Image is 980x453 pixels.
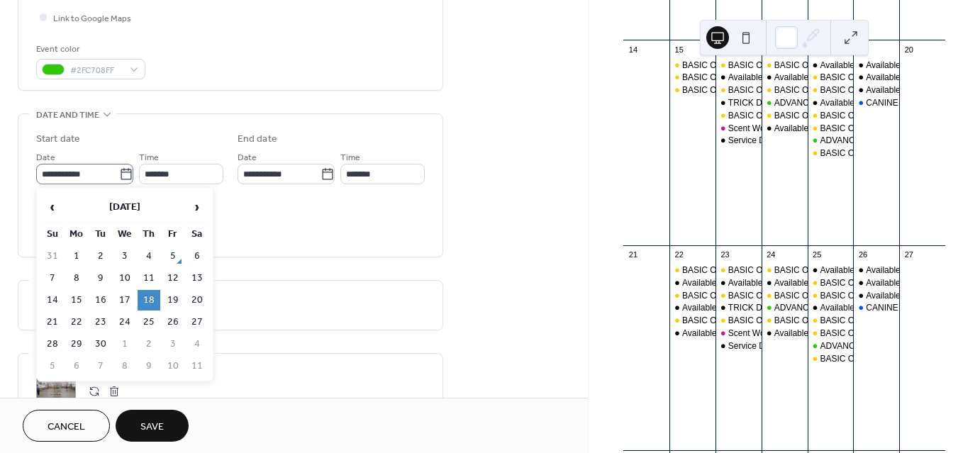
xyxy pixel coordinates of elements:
[762,84,808,96] div: BASIC OBEDIENCE in Wauseon
[774,123,953,135] div: Available Class Time in [GEOGRAPHIC_DATA]
[762,315,808,327] div: BASIC OBEDIENCE in Wauseon
[186,356,208,376] td: 11
[820,123,942,135] div: BASIC OBEDIENCE in Defiance
[808,72,854,84] div: BASIC OBEDIENCE in Defiance
[715,97,762,109] div: TRICK DOG in Van Wert
[41,312,64,332] td: 21
[774,97,940,109] div: ADVANCED FUNDAMENTALS in Wauseon
[41,268,64,289] td: 7
[728,328,870,340] div: Scent Work in Van [PERSON_NAME]
[41,356,64,376] td: 5
[41,290,64,311] td: 14
[186,246,208,267] td: 6
[340,150,360,165] span: Time
[23,410,110,442] button: Cancel
[715,60,762,72] div: BASIC OBEDIENCE in Van Wert
[682,302,861,314] div: Available Class Time in [GEOGRAPHIC_DATA]
[139,150,159,165] span: Time
[65,246,88,267] td: 1
[857,250,868,260] div: 26
[138,334,160,354] td: 2
[138,224,160,245] th: Th
[89,312,112,332] td: 23
[774,328,953,340] div: Available Class Time in [GEOGRAPHIC_DATA]
[853,84,899,96] div: Available Class Time in Van Wert
[113,356,136,376] td: 8
[669,60,715,72] div: BASIC OBEDIENCE in Montpelier
[762,60,808,72] div: BASIC OBEDIENCE in Wauseon
[186,312,208,332] td: 27
[669,315,715,327] div: BASIC OBEDIENCE in Montpelier
[762,277,808,289] div: Available Class Time in Wauseon
[808,264,854,276] div: Available Class Time in Van Wert
[728,97,874,109] div: TRICK DOG in Van [PERSON_NAME]
[41,334,64,354] td: 28
[36,108,99,123] span: Date and time
[762,97,808,109] div: ADVANCED FUNDAMENTALS in Wauseon
[774,290,952,302] div: BASIC OBEDIENCE in [GEOGRAPHIC_DATA]
[715,340,762,352] div: Service Dog Skills Class in Van Wert
[762,290,808,302] div: BASIC OBEDIENCE in Wauseon
[682,290,860,302] div: BASIC OBEDIENCE in [GEOGRAPHIC_DATA]
[774,277,953,289] div: Available Class Time in [GEOGRAPHIC_DATA]
[762,123,808,135] div: Available Class Time in Wauseon
[808,340,854,352] div: ADVANCED FUNDAMENTALS in Defiance
[715,84,762,96] div: BASIC OBEDIENCE in Van Wert
[728,315,906,327] div: BASIC OBEDIENCE in [GEOGRAPHIC_DATA]
[820,277,942,289] div: BASIC OBEDIENCE in Defiance
[36,132,80,147] div: Start date
[682,315,860,327] div: BASIC OBEDIENCE in [GEOGRAPHIC_DATA]
[41,246,64,267] td: 31
[853,72,899,84] div: Available Class Time in Van Wert
[113,290,136,311] td: 17
[138,312,160,332] td: 25
[715,277,762,289] div: Available Class Time in Van Wert
[238,150,257,165] span: Date
[728,123,870,135] div: Scent Work in Van [PERSON_NAME]
[138,290,160,311] td: 18
[762,302,808,314] div: ADVANCED FUNDAMENTALS in Wauseon
[36,371,76,411] div: ;
[820,353,942,365] div: BASIC OBEDIENCE in Defiance
[808,353,854,365] div: BASIC OBEDIENCE in Defiance
[820,147,942,160] div: BASIC OBEDIENCE in Defiance
[762,110,808,122] div: BASIC OBEDIENCE in Wauseon
[715,302,762,314] div: TRICK DOG in Van Wert
[715,315,762,327] div: BASIC OBEDIENCE in Montpelier
[853,302,899,314] div: CANINE GOOD CITIZEN in Defiance
[113,246,136,267] td: 3
[766,250,776,260] div: 24
[65,268,88,289] td: 8
[720,250,730,260] div: 23
[113,224,136,245] th: We
[186,334,208,354] td: 4
[162,312,184,332] td: 26
[762,264,808,276] div: BASIC OBEDIENCE in Wauseon
[808,97,854,109] div: Available Class Time in Van Wert
[669,277,715,289] div: Available Class Time in Montpelier
[162,268,184,289] td: 12
[162,334,184,354] td: 3
[138,356,160,376] td: 9
[65,290,88,311] td: 15
[65,192,184,223] th: [DATE]
[853,264,899,276] div: Available Class Time in Van Wert
[162,290,184,311] td: 19
[186,290,208,311] td: 20
[820,110,942,122] div: BASIC OBEDIENCE in Defiance
[774,315,952,327] div: BASIC OBEDIENCE in [GEOGRAPHIC_DATA]
[728,135,919,147] div: Service Dog Skills Class in Van [PERSON_NAME]
[186,193,208,221] span: ›
[728,110,905,122] div: BASIC OBEDIENCE in Van [PERSON_NAME]
[162,356,184,376] td: 10
[628,250,638,260] div: 21
[853,290,899,302] div: Available Class Time in Van Wert
[903,44,914,55] div: 20
[774,72,953,84] div: Available Class Time in [GEOGRAPHIC_DATA]
[774,60,952,72] div: BASIC OBEDIENCE in [GEOGRAPHIC_DATA]
[715,110,762,122] div: BASIC OBEDIENCE in Van Wert
[715,328,762,340] div: Scent Work in Van Wert
[762,328,808,340] div: Available Class Time in Wauseon
[65,224,88,245] th: Mo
